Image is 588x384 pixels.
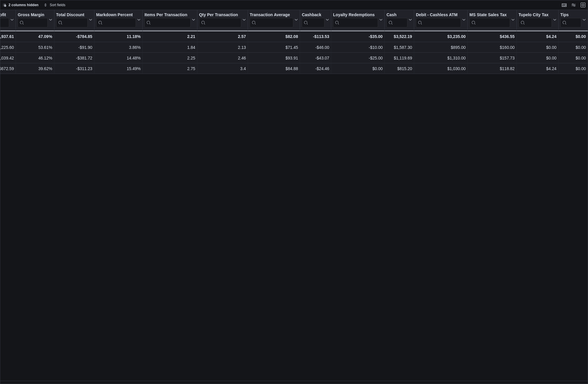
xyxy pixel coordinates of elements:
[250,44,298,51] div: $71.45
[416,12,461,18] div: Debit - Cashless ATM
[144,12,195,27] button: Items Per Transaction
[416,33,466,40] div: $3,235.00
[570,1,577,9] button: Display options
[519,12,552,18] div: Tupelo City Tax
[469,65,515,72] div: $118.82
[250,54,298,62] div: $93.91
[469,12,510,27] div: MS State Sales Tax
[96,44,141,51] div: 3.86%
[416,12,461,27] div: Debit - Cashless ATM
[469,54,515,62] div: $157.73
[416,44,466,51] div: $895.00
[144,44,195,51] div: 1.84
[333,44,383,51] div: -$10.00
[333,12,383,27] button: Loyalty Redemptions
[41,1,68,9] button: Sort fields
[560,12,581,18] div: Tips
[469,44,515,51] div: $160.00
[387,54,412,62] div: $1,119.69
[519,44,557,51] div: $0.00
[579,1,587,9] button: Exit fullscreen
[387,12,407,18] div: Cash
[561,1,568,9] button: Keyboard shortcuts
[199,12,241,18] div: Qty Per Transaction
[387,12,412,27] button: Cash
[96,33,141,40] div: 11.18%
[519,12,552,27] div: Tupelo City Tax
[519,54,557,62] div: $0.00
[333,54,383,62] div: -$25.00
[56,12,92,27] button: Total Discount
[333,65,383,72] div: $0.00
[18,44,52,51] div: 53.61%
[199,12,246,27] button: Qty Per Transaction
[144,12,191,27] div: Items Per Transaction
[199,33,246,40] div: 2.57
[387,65,412,72] div: $815.20
[250,12,293,27] div: Transaction Average
[18,12,52,27] button: Gross Margin
[519,33,557,40] div: $4.24
[96,65,141,72] div: 15.49%
[250,12,298,27] button: Transaction Average
[18,33,52,40] div: 47.09%
[96,12,136,27] div: Markdown Percent
[302,54,329,62] div: -$43.07
[18,54,52,62] div: 46.12%
[18,12,47,18] div: Gross Margin
[333,33,383,40] div: -$35.00
[387,33,412,40] div: $3,522.19
[18,12,47,27] div: Gross Margin
[387,12,407,27] div: Cash
[144,12,191,18] div: Items Per Transaction
[302,12,324,27] div: Cashback
[333,12,378,18] div: Loyalty Redemptions
[560,12,586,27] button: Tips
[199,12,241,27] div: Qty Per Transaction
[144,65,195,72] div: 2.75
[50,3,65,7] span: Sort fields
[56,12,88,18] div: Total Discount
[387,44,412,51] div: $1,587.30
[302,44,329,51] div: -$46.00
[96,54,141,62] div: 14.48%
[250,65,298,72] div: $84.88
[144,33,195,40] div: 2.21
[96,12,136,18] div: Markdown Percent
[302,12,329,27] button: Cashback
[469,12,510,18] div: MS State Sales Tax
[56,33,92,40] div: -$784.85
[18,65,52,72] div: 39.62%
[199,65,246,72] div: 3.4
[96,12,141,27] button: Markdown Percent
[302,33,329,40] div: -$113.53
[416,65,466,72] div: $1,030.00
[56,44,92,51] div: -$91.90
[560,54,586,62] div: $0.00
[519,65,557,72] div: $4.24
[56,54,92,62] div: -$381.72
[469,33,515,40] div: $436.55
[199,44,246,51] div: 2.13
[9,3,39,7] span: 2 columns hidden
[416,12,466,27] button: Debit - Cashless ATM
[416,54,466,62] div: $1,310.00
[250,33,298,40] div: $82.08
[560,12,581,27] div: Tips
[333,12,378,27] div: Loyalty Redemptions
[560,33,586,40] div: $0.00
[469,12,515,27] button: MS State Sales Tax
[56,65,92,72] div: -$311.23
[302,12,324,18] div: Cashback
[199,54,246,62] div: 2.46
[302,65,329,72] div: -$24.46
[560,44,586,51] div: $0.00
[144,54,195,62] div: 2.25
[250,12,293,18] div: Transaction Average
[56,12,88,27] div: Total Discount
[0,1,41,9] button: 2 columns hidden
[560,65,586,72] div: $0.00
[519,12,557,27] button: Tupelo City Tax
